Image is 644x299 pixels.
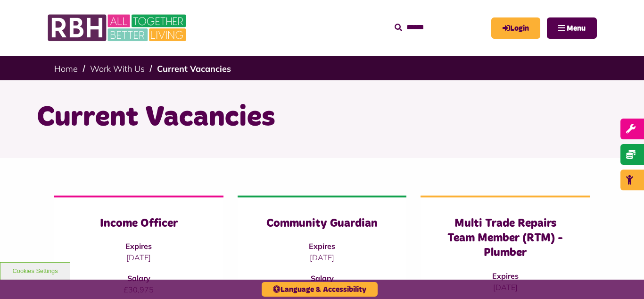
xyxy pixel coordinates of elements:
h3: Income Officer [73,216,205,231]
h3: Multi Trade Repairs Team Member (RTM) - Plumber [439,216,571,261]
strong: Expires [309,241,335,251]
strong: Salary [127,273,150,283]
strong: Expires [125,241,152,251]
h1: Current Vacancies [37,99,607,136]
a: Home [54,63,78,74]
strong: Expires [492,271,519,281]
a: Work With Us [90,63,145,74]
h3: Community Guardian [256,216,388,231]
p: [DATE] [256,252,388,263]
p: [DATE] [73,252,205,263]
button: Language & Accessibility [262,282,378,297]
a: Current Vacancies [157,63,231,74]
span: Menu [567,25,586,32]
strong: Salary [311,273,334,283]
img: RBH [47,9,189,46]
iframe: Netcall Web Assistant for live chat [602,256,644,299]
a: MyRBH [491,17,540,39]
button: Navigation [547,17,597,39]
